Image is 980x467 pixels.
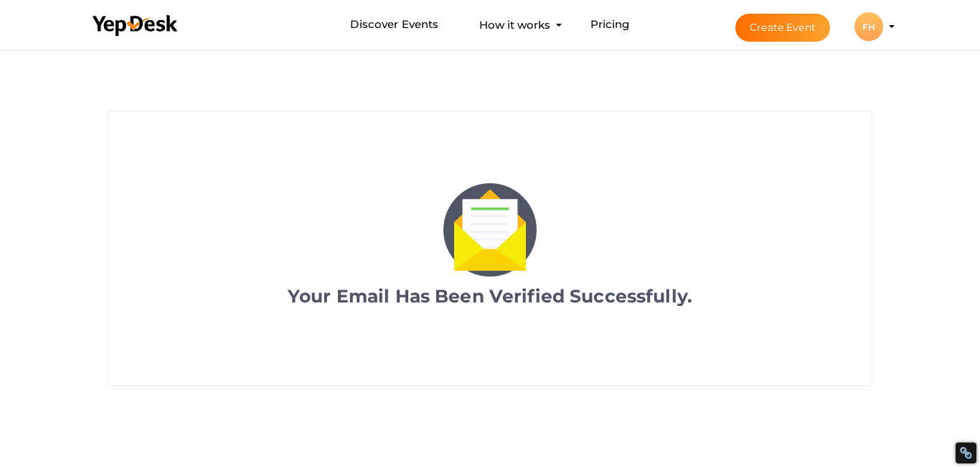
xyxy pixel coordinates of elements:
[735,14,830,42] button: Create Event
[475,11,555,38] button: How it works
[854,22,883,32] profile-pic: FH
[350,11,438,38] a: Discover Events
[959,446,973,460] div: Restore Info Box &#10;&#10;NoFollow Info:&#10; META-Robots NoFollow: &#09;true&#10; META-Robots N...
[850,11,887,42] button: FH
[288,277,692,310] label: Your Email Has Been Verified Successfully.
[443,183,537,277] img: letter.png
[854,12,883,41] div: FH
[590,11,630,38] a: Pricing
